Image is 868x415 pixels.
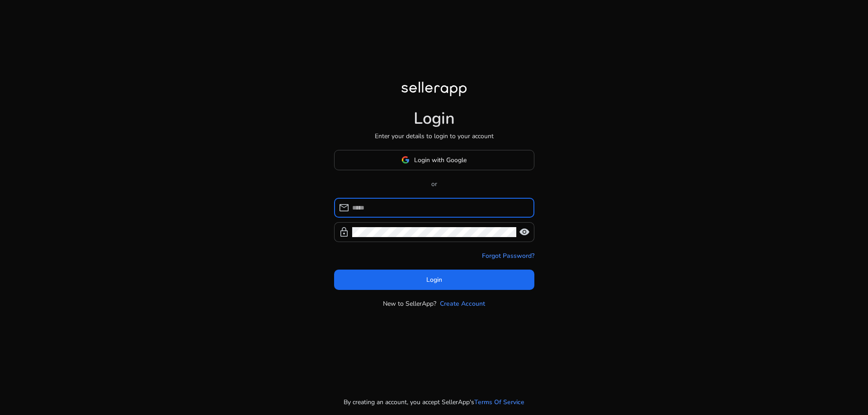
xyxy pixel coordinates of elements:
button: Login with Google [334,150,534,170]
p: New to SellerApp? [383,299,436,308]
button: Login [334,270,534,290]
span: visibility [519,227,530,238]
a: Create Account [440,299,485,308]
span: Login with Google [414,155,467,165]
a: Forgot Password? [482,251,534,261]
span: Login [426,275,442,284]
p: Enter your details to login to your account [375,131,494,141]
span: mail [339,202,349,213]
img: google-logo.svg [401,156,410,164]
p: or [334,179,534,189]
span: lock [339,227,349,238]
h1: Login [414,109,455,128]
a: Terms Of Service [474,397,524,407]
